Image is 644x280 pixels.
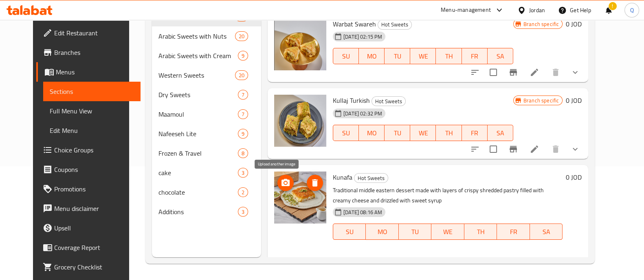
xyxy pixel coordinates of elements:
[565,139,585,159] button: show more
[436,125,462,141] button: TH
[435,226,461,238] span: WE
[378,20,412,30] div: Hot Sweets
[56,67,134,77] span: Menus
[54,262,134,272] span: Grocery Checklist
[152,163,261,182] div: cake3
[158,90,238,100] span: Dry Sweets
[36,43,141,62] a: Branches
[152,143,261,163] div: Frozen & Travel8
[152,202,261,221] div: Additions3
[54,28,134,38] span: Edit Restaurant
[36,238,141,257] a: Coverage Report
[354,174,388,183] span: Hot Sweets
[520,97,562,104] span: Branch specific
[152,4,261,225] nav: Menu sections
[359,125,385,141] button: MO
[388,50,407,62] span: TU
[546,63,565,82] button: delete
[464,224,497,240] button: TH
[158,207,238,217] div: Additions
[410,48,436,64] button: WE
[54,204,134,213] span: Menu disclaimer
[491,50,510,62] span: SA
[354,173,388,183] div: Hot Sweets
[238,109,248,119] div: items
[238,91,248,99] span: 7
[50,126,134,135] span: Edit Menu
[488,125,513,141] button: SA
[235,33,248,40] span: 20
[336,127,356,139] span: SU
[465,127,484,139] span: FR
[158,109,238,119] span: Maamoul
[333,185,563,206] p: Traditional middle eastern dessert made with layers of crispy shredded pastry filled with creamy ...
[158,148,238,158] span: Frozen & Travel
[410,125,436,141] button: WE
[371,96,406,106] div: Hot Sweets
[158,70,235,80] div: Western Sweets
[238,207,248,217] div: items
[529,6,545,15] div: Jordan
[152,85,261,104] div: Dry Sweets7
[50,87,134,96] span: Sections
[54,165,134,174] span: Coupons
[565,63,585,82] button: show more
[235,70,248,80] div: items
[235,31,248,41] div: items
[503,139,523,159] button: Branch-specific-item
[566,171,582,183] h6: 0 JOD
[235,72,248,79] span: 20
[439,127,458,139] span: TH
[333,125,359,141] button: SU
[152,124,261,143] div: Nafeeseh Lite9
[441,5,491,15] div: Menu-management
[158,129,238,139] span: Nafeeseh Lite
[158,187,238,197] div: chocolate
[36,23,141,43] a: Edit Restaurant
[54,48,134,57] span: Branches
[238,90,248,100] div: items
[43,121,141,140] a: Edit Menu
[570,144,580,154] svg: Show Choices
[336,50,356,62] span: SU
[238,168,248,178] div: items
[36,179,141,199] a: Promotions
[362,127,381,139] span: MO
[566,18,582,30] h6: 0 JOD
[439,50,458,62] span: TH
[36,62,141,82] a: Menus
[54,184,134,194] span: Promotions
[488,48,513,64] button: SA
[238,187,248,197] div: items
[399,224,431,240] button: TU
[50,106,134,116] span: Full Menu View
[158,31,235,41] span: Arabic Sweets with Nuts
[485,141,502,158] span: Select to update
[152,104,261,124] div: Maamoul7
[274,18,326,70] img: Warbat Swareh
[333,18,376,30] span: Warbat Swareh
[36,218,141,238] a: Upsell
[333,224,366,240] button: SU
[238,52,248,60] span: 9
[340,208,385,216] span: [DATE] 08:16 AM
[372,97,405,106] span: Hot Sweets
[277,175,294,191] button: upload picture
[497,224,530,240] button: FR
[630,6,633,15] span: Q
[530,67,539,77] a: Edit menu item
[36,160,141,179] a: Coupons
[402,226,428,238] span: TU
[413,50,433,62] span: WE
[307,175,323,191] button: delete image
[36,140,141,160] a: Choice Groups
[503,63,523,82] button: Branch-specific-item
[465,63,485,82] button: sort-choices
[238,208,248,216] span: 3
[158,168,238,178] div: cake
[158,51,238,61] span: Arabic Sweets with Cream
[238,51,248,61] div: items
